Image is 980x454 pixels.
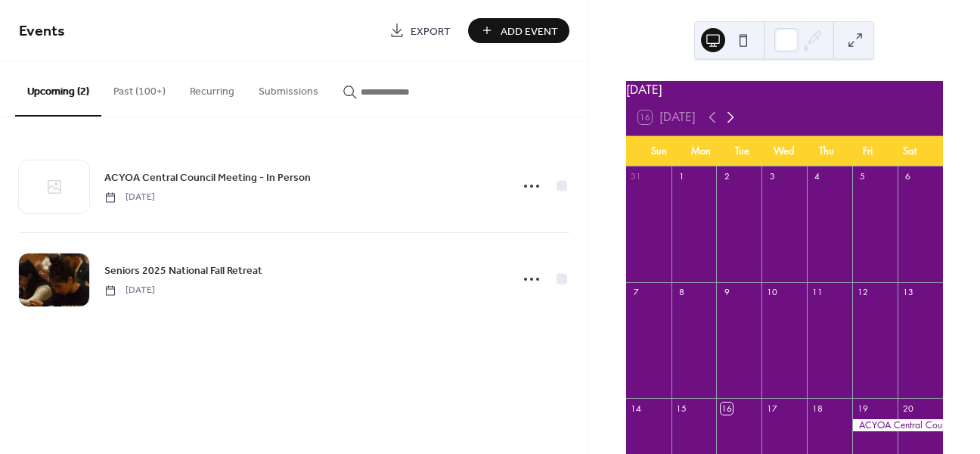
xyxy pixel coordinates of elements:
div: 14 [631,403,642,414]
button: Past (100+) [101,61,178,115]
span: Export [411,23,451,39]
div: 12 [857,287,868,298]
div: Thu [805,136,847,166]
a: Export [378,18,462,43]
div: 2 [721,171,732,182]
div: 15 [676,403,687,414]
div: Mon [680,136,721,166]
div: 10 [766,287,777,298]
div: 4 [811,171,823,182]
span: [DATE] [104,191,155,204]
a: ACYOA Central Council Meeting - In Person [104,169,311,186]
div: [DATE] [626,81,943,99]
div: 11 [811,287,823,298]
span: Add Event [501,23,558,39]
div: Wed [764,136,805,166]
div: 19 [857,403,868,414]
div: 9 [721,287,732,298]
button: Add Event [468,18,569,43]
div: 13 [902,287,913,298]
button: Recurring [178,61,247,115]
div: Sat [889,136,931,166]
span: ACYOA Central Council Meeting - In Person [104,170,311,186]
span: Seniors 2025 National Fall Retreat [104,263,262,279]
a: Seniors 2025 National Fall Retreat [104,262,262,279]
span: [DATE] [104,284,155,297]
div: 7 [631,287,642,298]
div: Sun [638,136,680,166]
div: 17 [766,403,777,414]
div: 18 [811,403,823,414]
div: 6 [902,171,913,182]
button: Upcoming (2) [15,61,101,117]
div: ACYOA Central Council Meeting - In Person [852,419,943,432]
div: 8 [676,287,687,298]
div: 5 [857,171,868,182]
div: 31 [631,171,642,182]
div: 16 [721,403,732,414]
div: 20 [902,403,913,414]
div: 1 [676,171,687,182]
span: Events [19,17,65,46]
div: 3 [766,171,777,182]
div: Tue [721,136,763,166]
div: Fri [847,136,889,166]
button: Submissions [247,61,330,115]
